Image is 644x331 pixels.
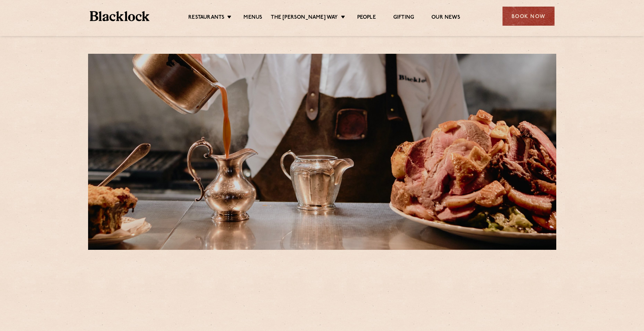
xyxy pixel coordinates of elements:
[243,14,262,22] a: Menus
[393,14,414,22] a: Gifting
[90,11,150,21] img: BL_Textured_Logo-footer-cropped.svg
[357,14,376,22] a: People
[188,14,224,22] a: Restaurants
[271,14,338,22] a: The [PERSON_NAME] Way
[503,7,555,26] div: Book Now
[431,14,460,22] a: Our News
